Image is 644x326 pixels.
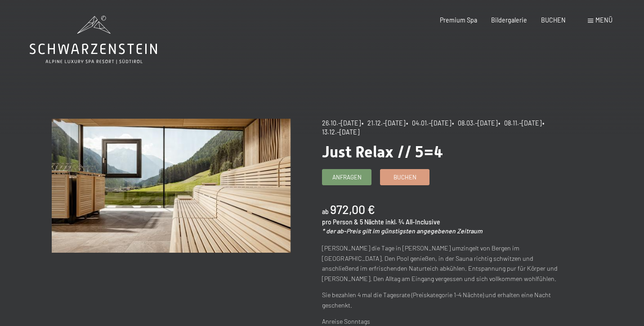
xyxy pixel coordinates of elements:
p: Sie bezahlen 4 mal die Tagesrate (Preiskategorie 1-4 Nächte) und erhalten eine Nacht geschenkt. [322,290,560,310]
a: Anfragen [322,170,371,184]
a: BUCHEN [541,16,566,24]
span: Buchen [394,173,416,181]
em: * der ab-Preis gilt im günstigsten angegebenen Zeitraum [322,227,483,235]
span: • 08.11.–[DATE] [498,119,541,127]
img: Just Relax // 5=4 [52,119,290,253]
span: inkl. ¾ All-Inclusive [385,218,440,226]
a: Buchen [380,170,429,184]
span: • 04.01.–[DATE] [406,119,451,127]
span: 5 Nächte [360,218,384,226]
span: 26.10.–[DATE] [322,119,361,127]
span: • 21.12.–[DATE] [362,119,405,127]
span: Just Relax // 5=4 [322,143,443,161]
span: pro Person & [322,218,358,226]
span: Anfragen [332,173,362,181]
a: Bildergalerie [491,16,527,24]
span: • 08.03.–[DATE] [452,119,497,127]
p: [PERSON_NAME] die Tage in [PERSON_NAME] umzingelt von Bergen im [GEOGRAPHIC_DATA]. Den Pool genie... [322,243,560,284]
span: Menü [595,16,613,24]
b: 972,00 € [330,202,375,216]
a: Premium Spa [440,16,477,24]
span: • 13.12.–[DATE] [322,119,547,136]
span: ab [322,208,329,215]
